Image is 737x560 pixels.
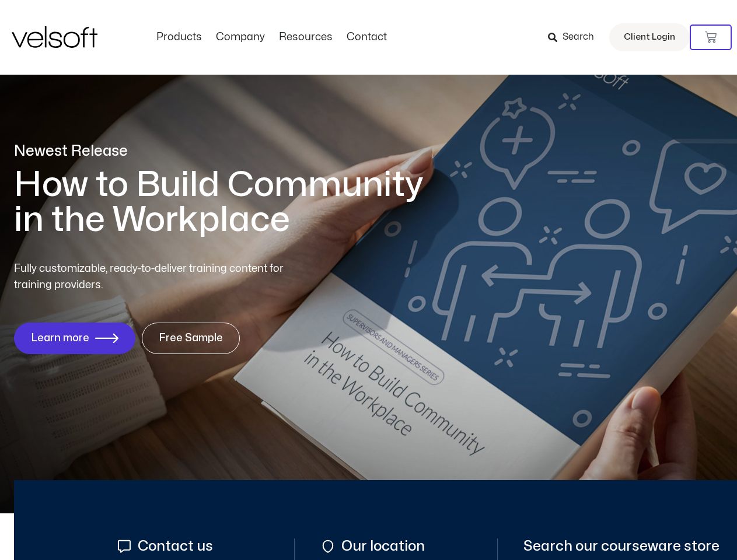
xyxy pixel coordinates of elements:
[142,323,240,354] a: Free Sample
[159,332,223,344] span: Free Sample
[548,27,602,47] a: Search
[523,538,719,554] span: Search our courseware store
[338,538,425,554] span: Our location
[272,31,340,44] a: ResourcesMenu Toggle
[209,31,272,44] a: CompanyMenu Toggle
[14,323,135,354] a: Learn more
[563,30,594,45] span: Search
[609,23,690,51] a: Client Login
[14,167,440,237] h1: How to Build Community in the Workplace
[149,31,209,44] a: ProductsMenu Toggle
[12,26,97,48] img: Velsoft Training Materials
[14,261,305,293] p: Fully customizable, ready-to-deliver training content for training providers.
[135,538,213,554] span: Contact us
[149,31,394,44] nav: Menu
[624,30,675,45] span: Client Login
[340,31,394,44] a: ContactMenu Toggle
[14,141,440,162] p: Newest Release
[31,332,89,344] span: Learn more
